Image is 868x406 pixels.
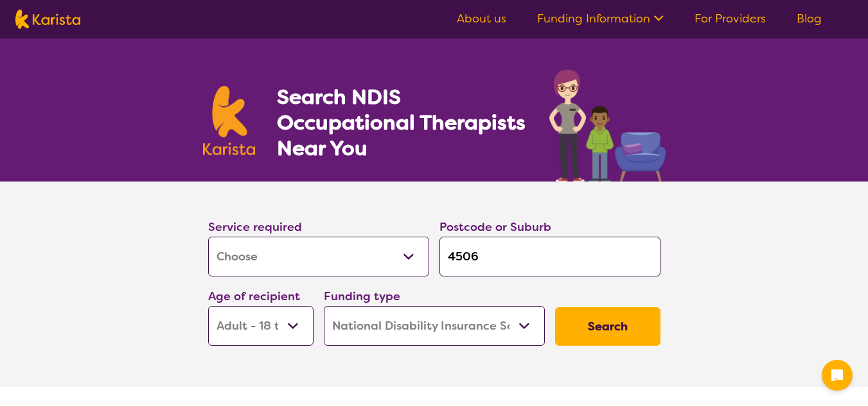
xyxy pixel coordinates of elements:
[439,219,551,235] label: Postcode or Suburb
[277,84,527,161] h1: Search NDIS Occupational Therapists Near You
[324,289,400,304] label: Funding type
[549,69,666,182] img: occupational-therapy
[439,237,660,276] input: Type
[203,86,256,155] img: Karista logo
[457,11,506,26] a: About us
[537,11,664,26] a: Funding Information
[208,289,300,304] label: Age of recipient
[555,307,660,346] button: Search
[797,11,822,26] a: Blog
[695,11,766,26] a: For Providers
[15,10,80,29] img: Karista logo
[208,219,302,235] label: Service required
